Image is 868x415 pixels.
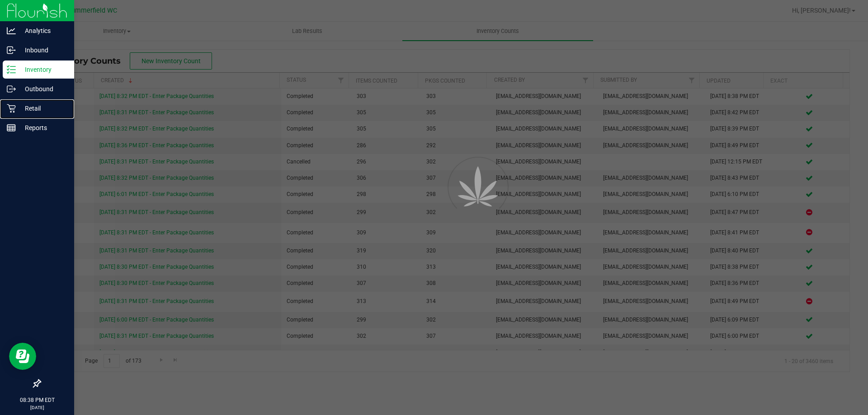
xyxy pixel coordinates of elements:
p: Analytics [16,25,70,36]
inline-svg: Analytics [7,26,16,35]
p: 08:38 PM EDT [4,396,70,404]
inline-svg: Outbound [7,84,16,93]
p: Retail [16,103,70,114]
p: Outbound [16,84,70,94]
inline-svg: Retail [7,104,16,113]
inline-svg: Inbound [7,46,16,55]
inline-svg: Reports [7,123,16,132]
p: Inbound [16,45,70,56]
p: Inventory [16,64,70,75]
p: Reports [16,122,70,133]
iframe: Resource center [9,343,36,370]
p: [DATE] [4,404,70,411]
inline-svg: Inventory [7,65,16,74]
